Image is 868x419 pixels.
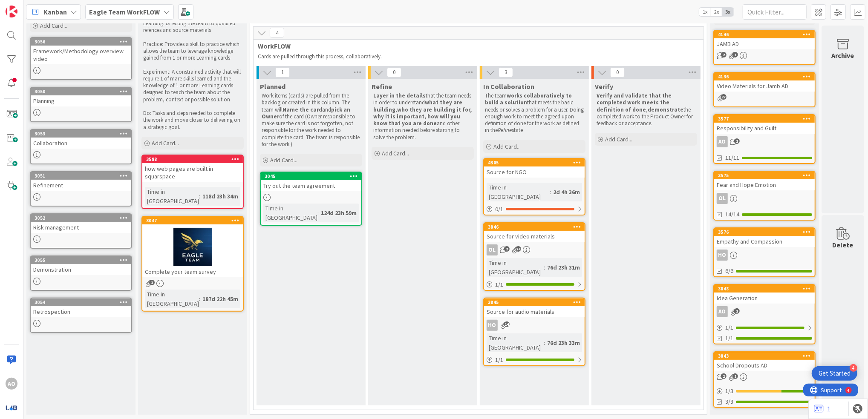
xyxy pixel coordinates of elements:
[504,246,510,252] span: 2
[387,67,401,77] span: 0
[610,67,625,77] span: 0
[725,153,739,162] span: 11/11
[146,156,243,162] div: 3588
[725,210,739,219] span: 14/14
[819,369,851,378] div: Get Started
[484,298,585,317] div: 3845Source for audio materials
[31,256,131,264] div: 3055
[484,231,585,242] div: Source for video materials
[44,3,46,10] div: 4
[283,106,322,113] strong: Name the card
[30,87,132,122] a: 3050Planning
[714,172,815,179] div: 3575
[551,187,582,197] div: 2d 4h 36m
[141,216,244,312] a: 3047Complete your team surveyTime in [GEOGRAPHIC_DATA]:187d 22h 45m
[725,267,733,276] span: 6/6
[35,299,131,305] div: 3054
[141,155,244,209] a: 3588how web pages are built in squarspaceTime in [GEOGRAPHIC_DATA]:118d 23h 34m
[714,293,815,304] div: Idea Generation
[718,32,815,37] div: 4146
[488,299,585,305] div: 3845
[152,139,179,147] span: Add Card...
[714,136,815,147] div: AO
[35,173,131,179] div: 3051
[261,172,361,191] div: 3045Try out the team agreement
[714,73,815,80] div: 4136
[484,159,585,166] div: 4305
[484,204,585,215] div: 0/1
[711,8,722,16] span: 2x
[31,214,131,222] div: 3052
[488,224,585,230] div: 3846
[142,217,243,224] div: 3047
[714,123,815,134] div: Responsibility and Guilt
[718,172,815,178] div: 3575
[713,171,816,221] a: 3575Fear and Hope EmotionOL14/14
[275,67,290,77] span: 1
[30,129,132,164] a: 3053Collaboration
[714,285,815,293] div: 3848
[605,135,632,143] span: Add Card...
[488,160,585,166] div: 4305
[263,204,317,222] div: Time in [GEOGRAPHIC_DATA]
[484,306,585,317] div: Source for audio materials
[143,41,242,62] p: Practice: Provides a skill to practice which allows the team to leverage knowledge gained from 1 ...
[143,69,242,103] p: Experiment: A constrained activity that will require 1 of mare skills learned and the knowledge o...
[18,1,39,11] span: Support
[142,155,243,182] div: 3588how web pages are built in squarspace
[258,42,693,50] span: WorkFLOW
[317,208,319,218] span: :
[31,264,131,275] div: Demonstration
[31,172,131,180] div: 3051
[484,159,585,178] div: 4305Source for NGO
[487,258,544,277] div: Time in [GEOGRAPHIC_DATA]
[143,110,242,131] p: Do: Tasks and steps needed to complete the work and move closer to delivering on a strategic goal.
[200,192,240,201] div: 118d 23h 34m
[484,223,585,242] div: 3846Source for video materials
[487,244,498,255] div: OL
[31,298,131,317] div: 3054Retrospection
[833,240,854,250] div: Delete
[270,28,284,38] span: 4
[714,115,815,123] div: 3577
[718,74,815,80] div: 4136
[493,143,521,150] span: Add Card...
[31,46,131,64] div: Framework/Methodology overview video
[142,266,243,277] div: Complete your team survey
[714,38,815,49] div: JAMB AD
[713,284,816,344] a: 3848Idea GenerationAO1/11/1
[40,22,67,29] span: Add Card...
[31,38,131,46] div: 3056
[372,82,392,91] span: Refine
[31,222,131,233] div: Risk management
[31,38,131,64] div: 3056Framework/Methodology overview video
[145,187,199,206] div: Time in [GEOGRAPHIC_DATA]
[484,320,585,331] div: HO
[35,215,131,221] div: 3052
[149,280,155,285] span: 1
[6,6,17,17] img: Visit kanbanzone.com
[717,193,728,204] div: OL
[484,166,585,178] div: Source for NGO
[725,334,733,343] span: 1/1
[495,280,503,289] span: 1 / 1
[721,373,727,379] span: 2
[145,290,199,308] div: Time in [GEOGRAPHIC_DATA]
[713,30,816,65] a: 4146JAMB AD
[714,306,815,317] div: AO
[718,286,815,292] div: 3848
[260,82,285,91] span: Planned
[319,208,359,218] div: 124d 23h 59m
[713,114,816,164] a: 3577Responsibility and GuiltAO11/11
[270,156,297,164] span: Add Card...
[484,279,585,290] div: 1/1
[832,50,854,60] div: Archive
[714,228,815,236] div: 3576
[713,72,816,107] a: 4136Video Materials for Jamb AD
[713,227,816,277] a: 3576Empathy and CompassionHO6/6
[717,306,728,317] div: AO
[30,255,132,291] a: 3055Demonstration
[714,360,815,371] div: School Dropouts AD
[484,244,585,255] div: OL
[721,94,727,100] span: 27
